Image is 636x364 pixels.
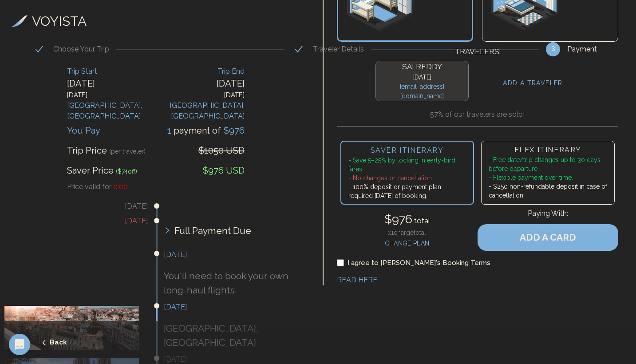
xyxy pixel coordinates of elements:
div: Traveler Details [313,44,371,55]
h4: ADD A TRAVELER [503,79,563,88]
h4: [DATE] [379,73,464,82]
h3: [DATE] [4,216,148,226]
div: [DATE] [67,90,156,100]
li: - Free date/trip changes up to 30 days before departure. [489,155,607,173]
img: Madrid [4,306,148,350]
span: 0 : 00 [113,182,128,191]
img: Voyista Logo [11,15,28,28]
span: 1 [167,125,174,136]
a: VOYISTA [11,11,87,31]
h3: [DATE] [4,201,148,212]
li: - 100% deposit or payment plan required [DATE] of booking. [348,182,466,200]
h4: 57% of our travelers are solo! [337,109,619,120]
h4: x 1 charge total [384,228,430,237]
p: You'll need to book your own long-haul flights. [164,269,307,297]
div: payment of [167,124,245,137]
div: [DATE] [156,77,245,90]
a: READ HERE [337,276,377,284]
h1: Travelers: [337,42,619,58]
h3: Paying With: [478,208,618,224]
span: ($ 74 off) [116,168,137,175]
div: Choose Your Trip [53,44,116,55]
span: $976 USD [202,165,245,176]
div: [GEOGRAPHIC_DATA] , [GEOGRAPHIC_DATA] [67,100,156,122]
li: - Flexible payment over time. [489,173,607,182]
div: Trip Start [67,66,156,77]
div: [DATE] [67,77,156,90]
button: Back [13,332,67,353]
span: (per traveler) [109,148,146,155]
div: [GEOGRAPHIC_DATA] , [GEOGRAPHIC_DATA] [156,100,245,122]
li: - Save 5–25% by locking in early-bird fares. [348,156,466,174]
span: Price valid for [67,182,111,191]
div: [DATE] [156,90,245,100]
h3: [DATE] [164,249,307,260]
button: ADD A CARD [478,224,618,251]
h4: $ 976 [384,210,430,229]
h4: CHANGE PLAN [384,237,430,248]
h3: SAVER ITINERARY [348,145,466,156]
div: You Pay [67,124,100,137]
span: $1050 USD [198,145,245,156]
li: - No changes or cancellation. [348,174,466,182]
span: $ 976 [221,125,245,136]
span: Full Payment Due [174,224,251,238]
h3: FLEX ITINERARY [489,145,607,155]
div: Trip Price [67,144,146,157]
h4: [EMAIL_ADDRESS][DOMAIN_NAME] [379,82,464,101]
div: Open Intercom Messenger [9,334,30,355]
h3: VOYISTA [32,11,87,31]
li: - $250 non-refundable deposit in case of cancellation. [489,182,607,200]
h3: [DATE] [164,302,307,313]
div: Trip End [156,66,245,77]
label: I agree to [PERSON_NAME]'s Booking Terms [348,258,490,268]
div: Saver Price [67,164,137,177]
span: total [412,216,430,225]
h4: sai reddy [379,61,464,73]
